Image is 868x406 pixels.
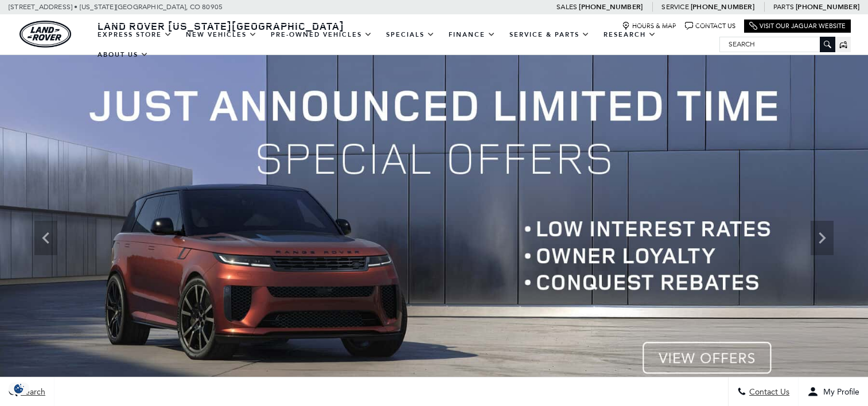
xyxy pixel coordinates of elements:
a: EXPRESS STORE [91,25,179,45]
div: Next [811,221,834,255]
span: Land Rover [US_STATE][GEOGRAPHIC_DATA] [98,19,344,33]
img: Land Rover [20,21,71,48]
a: Hours & Map [622,22,676,30]
a: Research [597,25,663,45]
section: Click to Open Cookie Consent Modal [6,382,32,395]
span: Service [661,3,688,11]
a: [PHONE_NUMBER] [579,2,643,11]
a: land-rover [20,21,71,48]
a: Specials [379,25,442,45]
span: My Profile [819,387,859,397]
a: Service & Parts [503,25,597,45]
span: Contact Us [746,387,789,397]
a: Pre-Owned Vehicles [264,25,379,45]
span: Sales [556,3,577,11]
img: Opt-Out Icon [6,382,32,395]
a: New Vehicles [179,25,264,45]
nav: Main Navigation [91,25,719,65]
a: Contact Us [685,22,735,30]
span: Parts [773,3,794,11]
a: Visit Our Jaguar Website [749,22,846,30]
input: Search [720,37,835,51]
a: [STREET_ADDRESS] • [US_STATE][GEOGRAPHIC_DATA], CO 80905 [9,3,223,11]
a: [PHONE_NUMBER] [796,2,859,11]
a: Land Rover [US_STATE][GEOGRAPHIC_DATA] [91,19,351,33]
a: [PHONE_NUMBER] [691,2,754,11]
div: Previous [34,221,57,255]
button: Open user profile menu [799,377,868,406]
a: About Us [91,45,155,65]
a: Finance [442,25,503,45]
